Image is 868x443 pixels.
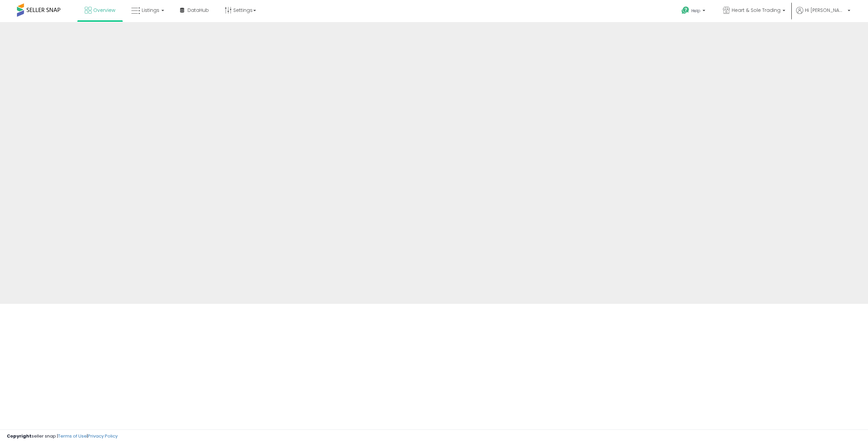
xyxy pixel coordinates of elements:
[796,7,850,22] a: Hi [PERSON_NAME]
[805,7,846,14] span: Hi [PERSON_NAME]
[142,7,159,14] span: Listings
[681,6,690,15] i: Get Help
[691,8,701,14] span: Help
[732,7,781,14] span: Heart & Sole Trading
[93,7,115,14] span: Overview
[676,1,712,22] a: Help
[188,7,209,14] span: DataHub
